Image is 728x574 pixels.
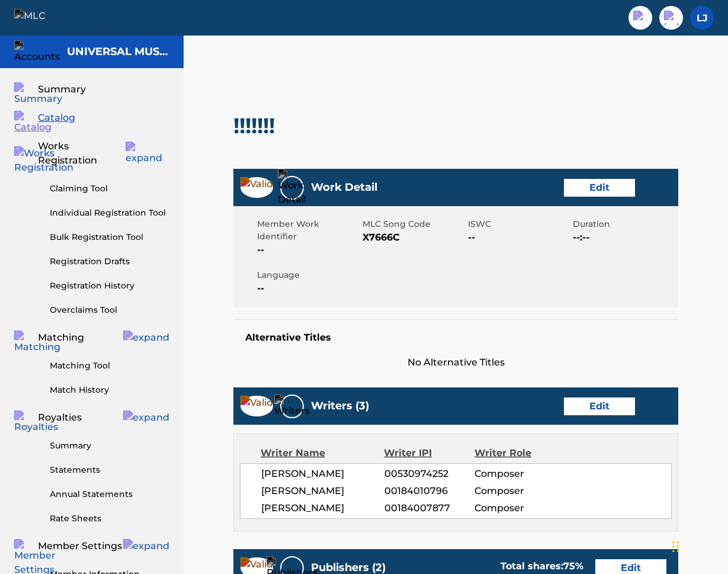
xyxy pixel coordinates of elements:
h5: Writers (3) [311,399,369,413]
div: User Menu [690,6,714,30]
span: [PERSON_NAME] [261,484,384,498]
h5: Work Detail [311,181,377,194]
iframe: Chat Widget [669,517,728,574]
span: ISWC [468,218,570,230]
span: No Alternative Titles [233,355,678,370]
img: Catalog [14,111,52,134]
a: Registration History [50,280,169,292]
span: Catalog [38,111,75,125]
a: Claiming Tool [50,182,169,195]
a: Edit [564,397,635,415]
div: Writer Name [261,446,384,460]
span: Member Settings [38,539,122,553]
span: -- [257,281,360,296]
a: Summary [50,440,169,452]
div: Total shares: [501,559,583,573]
span: 00530974252 [384,467,474,481]
span: Summary [38,82,86,97]
img: search [633,11,647,25]
a: Statements [50,464,169,476]
img: Royalties [14,411,58,434]
h2: !!!!!!! [233,113,281,139]
span: 00184010796 [384,484,474,498]
img: Accounts [14,40,60,64]
a: Rate Sheets [50,512,169,525]
img: Summary [14,82,62,106]
div: Help [659,6,683,30]
span: [PERSON_NAME] [261,501,384,515]
img: expand [123,411,169,425]
a: Public Search [628,6,652,30]
img: Work Detail [278,169,306,207]
h5: Alternative Titles [245,332,666,344]
img: expand [123,539,169,553]
img: Valid [240,396,273,416]
div: Writer IPI [384,446,474,460]
img: expand [123,331,169,345]
div: Drag [672,529,679,565]
img: help [664,11,678,25]
span: 00184007877 [384,501,474,515]
h5: UNIVERSAL MUSIC PUB GROUP [67,45,169,59]
a: Matching Tool [50,360,169,372]
a: Annual Statements [50,488,169,501]
span: Royalties [38,411,82,425]
a: CatalogCatalog [14,111,75,125]
a: SummarySummary [14,82,86,97]
span: -- [257,243,360,257]
a: Match History [50,384,169,396]
span: Works Registration [38,139,126,168]
a: Bulk Registration Tool [50,231,169,243]
span: MLC Song Code [363,218,465,230]
span: 75 % [563,560,583,572]
span: X7666C [363,230,465,245]
span: Composer [474,467,556,481]
a: Registration Drafts [50,255,169,268]
img: Writers [274,395,310,418]
span: --:-- [573,230,675,245]
span: [PERSON_NAME] [261,467,384,481]
span: Composer [474,484,556,498]
span: Language [257,269,360,281]
div: Writer Role [474,446,557,460]
a: Overclaims Tool [50,304,169,316]
span: Composer [474,501,556,515]
img: MLC Logo [14,9,60,26]
span: Member Work Identifier [257,218,360,243]
img: expand [126,142,169,165]
img: Valid [240,177,273,198]
a: Individual Registration Tool [50,207,169,219]
img: Matching [14,331,60,354]
span: Duration [573,218,675,230]
span: Matching [38,331,84,345]
a: Edit [564,179,635,197]
span: -- [468,230,570,245]
img: Works Registration [14,146,73,175]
